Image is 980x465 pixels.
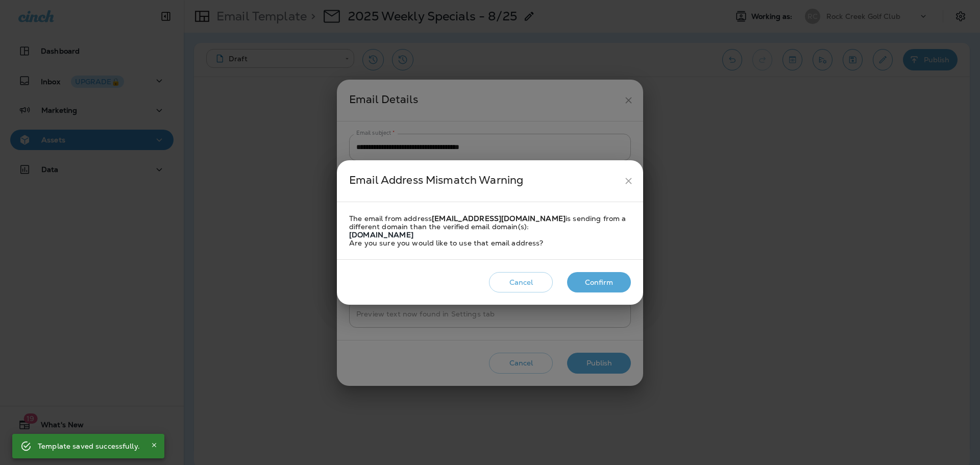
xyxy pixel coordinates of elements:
[619,172,638,190] button: close
[349,214,631,247] div: The email from address is sending from a different domain than the verified email domain(s): Are ...
[567,272,631,293] button: Confirm
[349,172,619,190] div: Email Address Mismatch Warning
[432,214,566,223] strong: [EMAIL_ADDRESS][DOMAIN_NAME]
[349,230,413,239] strong: [DOMAIN_NAME]
[148,439,160,451] button: Close
[489,272,553,293] button: Cancel
[38,437,140,455] div: Template saved successfully.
